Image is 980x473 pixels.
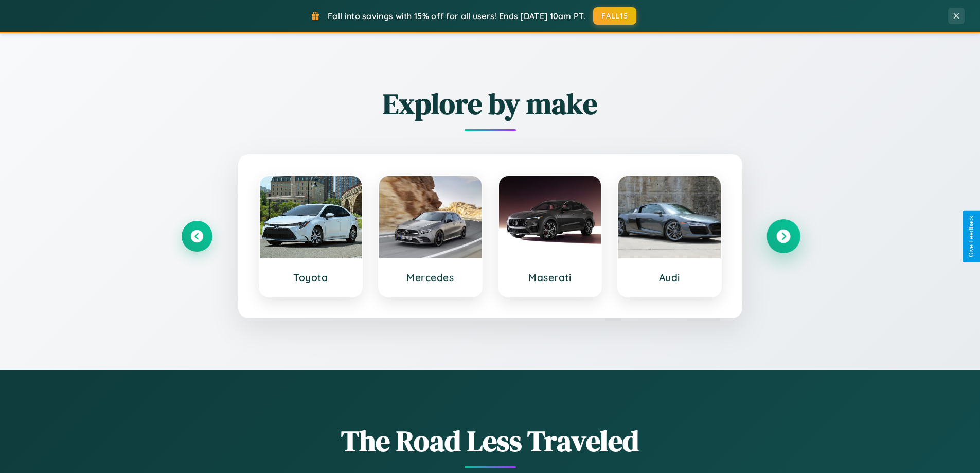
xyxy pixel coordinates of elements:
[182,84,799,124] h2: Explore by make
[593,7,636,25] button: FALL15
[629,271,710,284] h3: Audi
[509,271,591,284] h3: Maserati
[389,271,471,284] h3: Mercedes
[182,421,799,461] h1: The Road Less Traveled
[328,11,585,21] span: Fall into savings with 15% off for all users! Ends [DATE] 10am PT.
[270,271,352,284] h3: Toyota
[968,216,975,257] div: Give Feedback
